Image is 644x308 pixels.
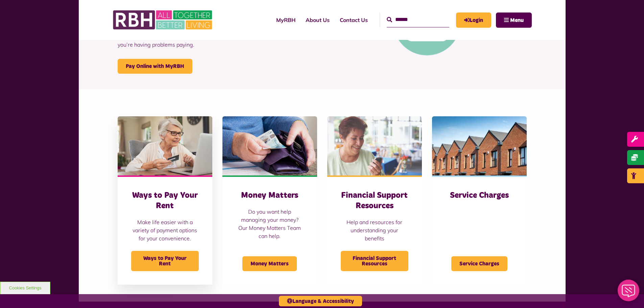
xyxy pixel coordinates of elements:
img: RBH homes in Lower Falinge with a blue sky [432,116,527,175]
a: Service Charges Service Charges [432,116,527,285]
img: Old Woman Paying Bills Online J745CDU [118,116,212,175]
a: Financial Support Resources Help and resources for understanding your benefits Financial Support ... [327,116,422,285]
img: 200284549 001 [327,116,422,175]
a: Pay Online with MyRBH [118,59,192,74]
a: Ways to Pay Your Rent Make life easier with a variety of payment options for your convenience. Wa... [118,116,212,285]
span: Menu [510,18,524,23]
input: Search [387,13,449,27]
span: Service Charges [451,256,507,271]
span: Money Matters [242,256,297,271]
img: RBH [113,7,214,33]
h3: Service Charges [446,190,513,201]
a: MyRBH [271,11,301,29]
button: Navigation [496,13,532,28]
p: Do you want help managing your money? Our Money Matters Team can help. [236,208,304,240]
img: Money 1 [222,116,317,175]
p: Make life easier with a variety of payment options for your convenience. [131,218,199,242]
p: Help and resources for understanding your benefits [341,218,408,242]
button: Language & Accessibility [279,296,362,306]
p: Find out about our simple ways to make payments and see how we can help if you’re having problems... [118,22,317,59]
a: Contact Us [335,11,373,29]
h3: Ways to Pay Your Rent [131,190,199,211]
iframe: Netcall Web Assistant for live chat [614,278,644,308]
a: Money Matters Do you want help managing your money? Our Money Matters Team can help. Money Matters [222,116,317,285]
a: About Us [301,11,335,29]
span: Financial Support Resources [341,251,408,271]
h3: Financial Support Resources [341,190,408,211]
h3: Money Matters [236,190,304,201]
span: Ways to Pay Your Rent [131,251,199,271]
a: MyRBH [456,13,491,28]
